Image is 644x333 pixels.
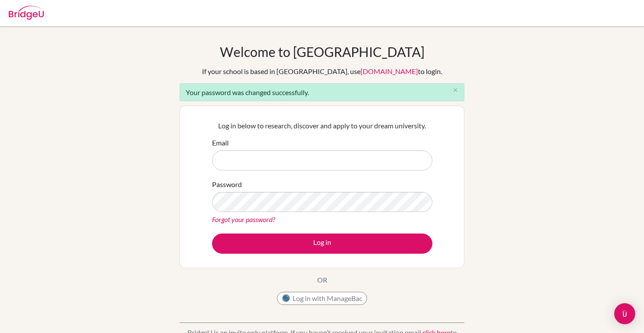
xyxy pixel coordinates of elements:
i: close [452,87,459,93]
p: Log in below to research, discover and apply to your dream university. [212,120,432,131]
a: Forgot your password? [212,215,275,223]
label: Password [212,179,242,190]
div: Open Intercom Messenger [614,303,635,324]
button: Close [446,84,464,97]
a: [DOMAIN_NAME] [361,67,418,75]
img: Bridge-U [9,6,44,20]
div: Your password was changed successfully. [180,83,464,101]
button: Log in with ManageBac [277,292,367,305]
label: Email [212,138,229,148]
p: OR [317,275,327,285]
div: If your school is based in [GEOGRAPHIC_DATA], use to login. [202,66,442,77]
button: Log in [212,234,432,254]
h1: Welcome to [GEOGRAPHIC_DATA] [220,44,425,60]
